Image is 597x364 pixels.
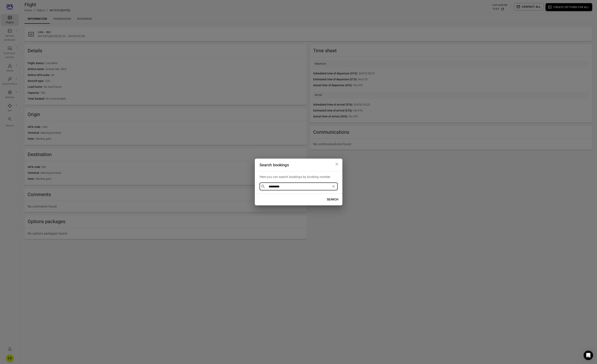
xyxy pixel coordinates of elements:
[260,175,338,179] p: Here you can search bookings by booking number.
[333,160,341,168] button: Close dialog
[325,195,341,204] button: Search
[331,184,336,189] button: Clear
[584,351,593,360] div: Open Intercom Messenger
[255,159,342,171] h2: Search bookings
